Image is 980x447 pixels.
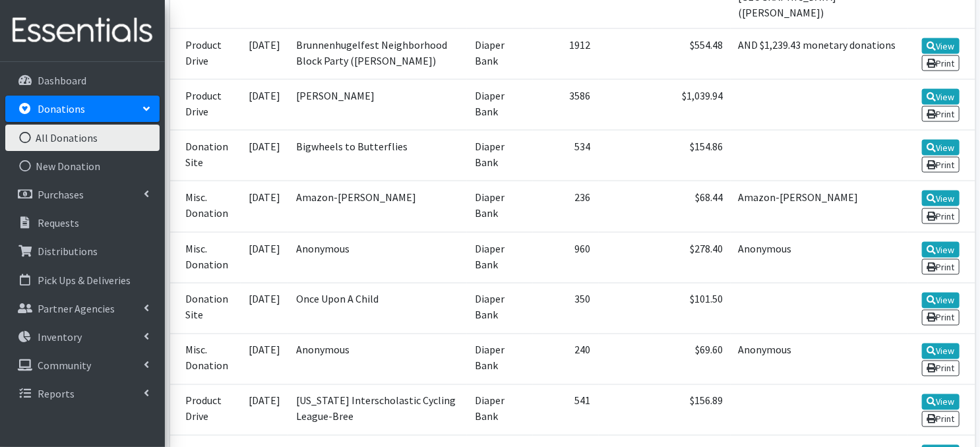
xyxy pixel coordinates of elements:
[652,232,730,283] td: $278.40
[288,181,468,232] td: Amazon-[PERSON_NAME]
[467,232,533,283] td: Diaper Bank
[652,334,730,384] td: $69.60
[38,330,82,343] p: Inventory
[922,293,960,309] a: View
[5,96,160,122] a: Donations
[652,283,730,334] td: $101.50
[288,28,468,79] td: Brunnenhugelfest Neighborhood Block Party ([PERSON_NAME])
[241,283,288,334] td: [DATE]
[533,232,598,283] td: 960
[170,181,241,232] td: Misc. Donation
[652,385,730,436] td: $156.89
[533,181,598,232] td: 236
[922,208,960,224] a: Print
[922,140,960,156] a: View
[288,385,468,436] td: [US_STATE] Interscholastic Cycling League-Bree
[533,385,598,436] td: 541
[5,153,160,179] a: New Donation
[170,131,241,181] td: Donation Site
[467,385,533,436] td: Diaper Bank
[467,283,533,334] td: Diaper Bank
[922,157,960,173] a: Print
[652,28,730,79] td: $554.48
[922,191,960,206] a: View
[533,283,598,334] td: 350
[731,181,908,232] td: Amazon-[PERSON_NAME]
[241,334,288,384] td: [DATE]
[38,74,86,87] p: Dashboard
[38,102,85,115] p: Donations
[731,232,908,283] td: Anonymous
[922,89,960,105] a: View
[922,411,960,427] a: Print
[241,79,288,130] td: [DATE]
[170,232,241,283] td: Misc. Donation
[533,131,598,181] td: 534
[5,181,160,208] a: Purchases
[5,210,160,236] a: Requests
[922,361,960,376] a: Print
[38,245,98,258] p: Distributions
[5,238,160,264] a: Distributions
[533,79,598,130] td: 3586
[922,106,960,122] a: Print
[467,79,533,130] td: Diaper Bank
[533,334,598,384] td: 240
[5,380,160,407] a: Reports
[533,28,598,79] td: 1912
[5,352,160,378] a: Community
[288,79,468,130] td: [PERSON_NAME]
[170,79,241,130] td: Product Drive
[241,232,288,283] td: [DATE]
[5,9,160,53] img: HumanEssentials
[170,283,241,334] td: Donation Site
[5,125,160,151] a: All Donations
[652,79,730,130] td: $1,039.94
[170,385,241,436] td: Product Drive
[652,181,730,232] td: $68.44
[731,334,908,384] td: Anonymous
[467,131,533,181] td: Diaper Bank
[38,274,131,287] p: Pick Ups & Deliveries
[241,131,288,181] td: [DATE]
[241,385,288,436] td: [DATE]
[922,38,960,54] a: View
[38,188,84,201] p: Purchases
[38,387,75,400] p: Reports
[922,55,960,71] a: Print
[288,131,468,181] td: Bigwheels to Butterflies
[5,324,160,350] a: Inventory
[288,334,468,384] td: Anonymous
[241,181,288,232] td: [DATE]
[288,283,468,334] td: Once Upon A Child
[38,216,79,229] p: Requests
[170,28,241,79] td: Product Drive
[922,310,960,326] a: Print
[170,334,241,384] td: Misc. Donation
[288,232,468,283] td: Anonymous
[922,242,960,258] a: View
[467,28,533,79] td: Diaper Bank
[38,302,115,315] p: Partner Agencies
[5,267,160,293] a: Pick Ups & Deliveries
[38,359,91,372] p: Community
[467,334,533,384] td: Diaper Bank
[922,259,960,275] a: Print
[467,181,533,232] td: Diaper Bank
[5,67,160,94] a: Dashboard
[922,394,960,410] a: View
[731,28,908,79] td: AND $1,239.43 monetary donations
[241,28,288,79] td: [DATE]
[652,131,730,181] td: $154.86
[922,343,960,359] a: View
[5,295,160,322] a: Partner Agencies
